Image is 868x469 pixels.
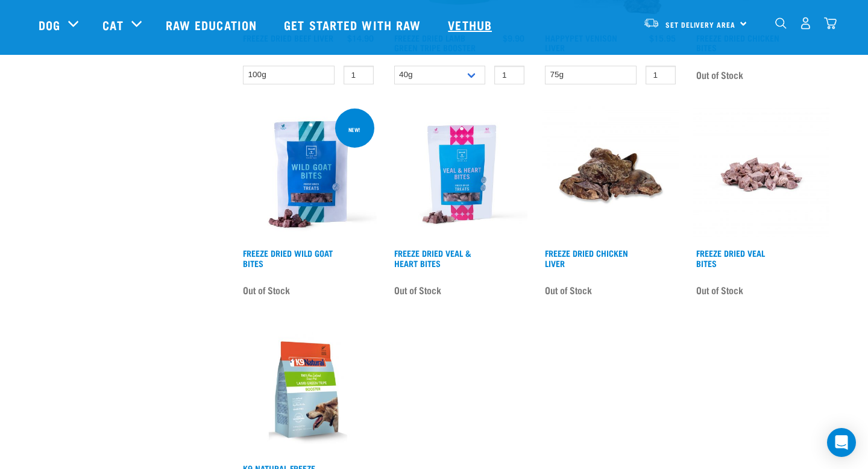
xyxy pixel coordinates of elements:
input: 1 [646,66,676,84]
img: user.png [799,17,812,30]
a: Raw Education [154,1,272,49]
span: Out of Stock [243,281,290,299]
span: Out of Stock [394,281,441,299]
a: Freeze Dried Wild Goat Bites [243,251,333,265]
a: Dog [39,16,60,34]
div: new! [343,121,366,139]
a: Vethub [436,1,507,49]
a: Freeze Dried Veal Bites [696,251,765,265]
img: K9 Square [240,321,377,458]
img: Raw Essentials Freeze Dried Wild Goat Bites PetTreats Product Shot [240,106,377,243]
img: Raw Essentials Freeze Dried Veal & Heart Bites Treats [391,106,528,243]
span: Set Delivery Area [665,22,735,27]
a: Freeze Dried Veal & Heart Bites [394,251,471,265]
div: Open Intercom Messenger [827,428,856,457]
img: 16327 [542,106,679,243]
a: Get started with Raw [272,1,436,49]
img: home-icon@2x.png [824,17,837,30]
a: Cat [102,16,123,34]
img: van-moving.png [643,17,659,28]
span: Out of Stock [696,66,743,84]
img: Dried Veal Bites 1698 [693,106,830,243]
input: 1 [344,66,374,84]
span: Out of Stock [545,281,592,299]
span: Out of Stock [696,281,743,299]
img: home-icon-1@2x.png [775,17,787,29]
a: Freeze Dried Chicken Liver [545,251,628,265]
input: 1 [494,66,524,84]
